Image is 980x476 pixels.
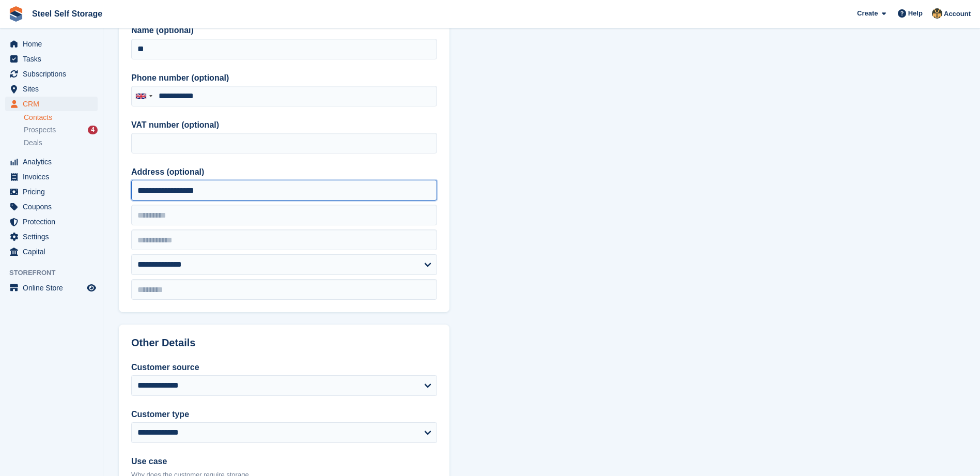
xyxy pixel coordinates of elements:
[88,126,98,134] div: 4
[23,52,85,66] span: Tasks
[5,82,98,96] a: menu
[5,67,98,81] a: menu
[24,113,98,122] a: Contacts
[8,6,24,22] img: stora-icon-8386f47178a22dfd0bd8f6a31ec36ba5ce8667c1dd55bd0f319d3a0aa187defe.svg
[23,155,85,169] span: Analytics
[24,138,42,148] span: Deals
[131,361,437,374] label: Customer source
[23,229,85,244] span: Settings
[5,155,98,169] a: menu
[5,214,98,229] a: menu
[131,119,437,131] label: VAT number (optional)
[5,244,98,259] a: menu
[23,281,85,295] span: Online Store
[24,137,98,148] a: Deals
[131,72,437,84] label: Phone number (optional)
[23,244,85,259] span: Capital
[23,37,85,51] span: Home
[5,199,98,214] a: menu
[23,97,85,111] span: CRM
[85,282,98,294] a: Preview store
[23,214,85,229] span: Protection
[944,9,971,19] span: Account
[131,337,437,349] h2: Other Details
[131,24,437,37] label: Name (optional)
[5,185,98,199] a: menu
[908,8,923,19] span: Help
[5,170,98,184] a: menu
[23,170,85,184] span: Invoices
[5,52,98,66] a: menu
[24,125,98,135] a: Prospects 4
[857,8,878,19] span: Create
[9,268,103,278] span: Storefront
[131,166,437,178] label: Address (optional)
[131,455,437,468] label: Use case
[5,37,98,51] a: menu
[23,185,85,199] span: Pricing
[132,86,155,106] div: United Kingdom: +44
[5,97,98,111] a: menu
[131,408,437,421] label: Customer type
[932,8,942,19] img: James Steel
[23,82,85,96] span: Sites
[5,229,98,244] a: menu
[5,281,98,295] a: menu
[23,67,85,81] span: Subscriptions
[24,125,56,135] span: Prospects
[23,199,85,214] span: Coupons
[28,5,106,22] a: Steel Self Storage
